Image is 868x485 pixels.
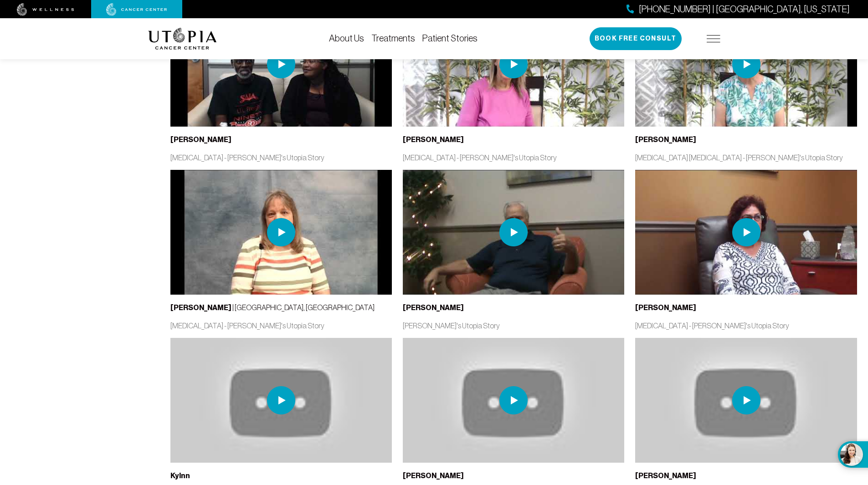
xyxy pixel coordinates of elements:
img: play icon [732,386,760,414]
img: play icon [499,50,528,78]
b: [PERSON_NAME] [635,471,696,480]
span: [PHONE_NUMBER] | [GEOGRAPHIC_DATA], [US_STATE] [639,3,850,16]
img: cancer center [106,3,167,16]
b: [PERSON_NAME] [635,303,696,312]
b: [PERSON_NAME] [170,135,231,144]
a: [PHONE_NUMBER] | [GEOGRAPHIC_DATA], [US_STATE] [627,3,850,16]
img: thumbnail [403,170,624,295]
img: play icon [732,50,760,78]
img: play icon [267,50,295,78]
b: [PERSON_NAME] [403,303,464,312]
img: thumbnail [635,338,857,463]
img: thumbnail [635,170,857,295]
img: play icon [499,386,528,414]
img: wellness [17,3,74,16]
a: Treatments [371,33,415,43]
b: [PERSON_NAME] [403,135,464,144]
b: [PERSON_NAME] [403,471,464,480]
button: Book Free Consult [590,27,682,50]
p: [MEDICAL_DATA] - [PERSON_NAME]'s Utopia Story [635,321,857,331]
p: [PERSON_NAME]'s Utopia Story [403,321,624,331]
p: [MEDICAL_DATA] [MEDICAL_DATA] - [PERSON_NAME]'s Utopia Story [635,153,857,163]
img: play icon [267,218,295,246]
img: thumbnail [170,338,392,463]
img: thumbnail [170,170,392,295]
a: Patient Stories [422,33,478,43]
p: [MEDICAL_DATA] - [PERSON_NAME]'s Utopia Story [403,153,624,163]
img: play icon [499,218,528,246]
img: thumbnail [403,338,624,463]
b: [PERSON_NAME] [635,135,696,144]
img: play icon [267,386,295,414]
img: thumbnail [635,2,857,127]
span: | [GEOGRAPHIC_DATA], [GEOGRAPHIC_DATA] [170,303,375,311]
img: icon-hamburger [707,35,720,42]
img: logo [148,28,217,50]
img: thumbnail [170,2,392,127]
img: thumbnail [403,2,624,127]
a: About Us [329,33,364,43]
p: [MEDICAL_DATA] - [PERSON_NAME]'s Utopia Story [170,153,392,163]
b: Kylnn [170,471,190,480]
b: [PERSON_NAME] [170,303,231,312]
img: play icon [732,218,760,246]
p: [MEDICAL_DATA] - [PERSON_NAME]'s Utopia Story [170,321,392,331]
